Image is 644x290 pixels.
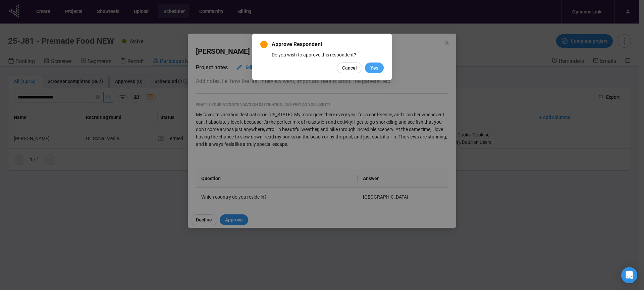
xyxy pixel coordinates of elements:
span: Approve Respondent [272,40,384,48]
button: Yes [365,63,384,73]
span: exclamation-circle [260,41,268,48]
div: Do you wish to approve this respondent? [272,51,384,58]
button: Cancel [337,63,362,73]
div: Open Intercom Messenger [621,267,637,283]
span: Cancel [342,64,357,72]
span: Yes [370,64,378,72]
